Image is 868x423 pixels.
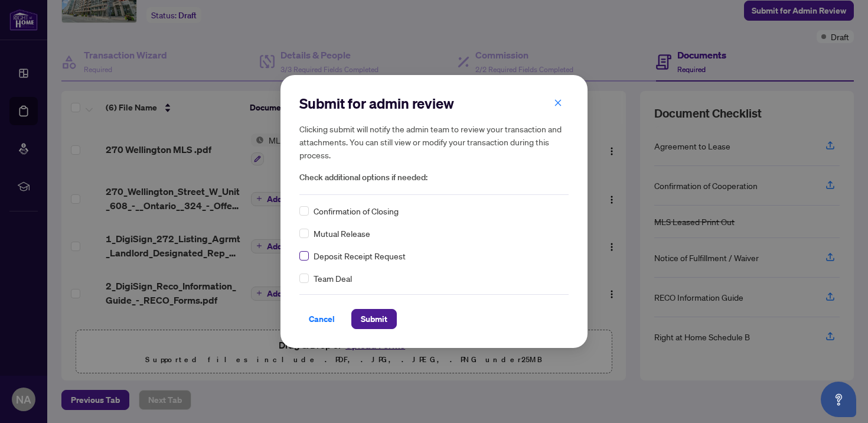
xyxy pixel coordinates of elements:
h2: Submit for admin review [299,94,569,113]
span: Check additional options if needed: [299,171,569,184]
span: Confirmation of Closing [314,204,399,217]
h5: Clicking submit will notify the admin team to review your transaction and attachments. You can st... [299,122,569,161]
button: Submit [351,309,397,329]
span: Team Deal [314,272,352,285]
button: Cancel [299,309,344,329]
span: Mutual Release [314,227,370,240]
span: Deposit Receipt Request [314,249,406,262]
span: close [554,99,562,107]
span: Submit [361,310,387,328]
span: Cancel [309,310,335,328]
button: Open asap [821,382,856,417]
